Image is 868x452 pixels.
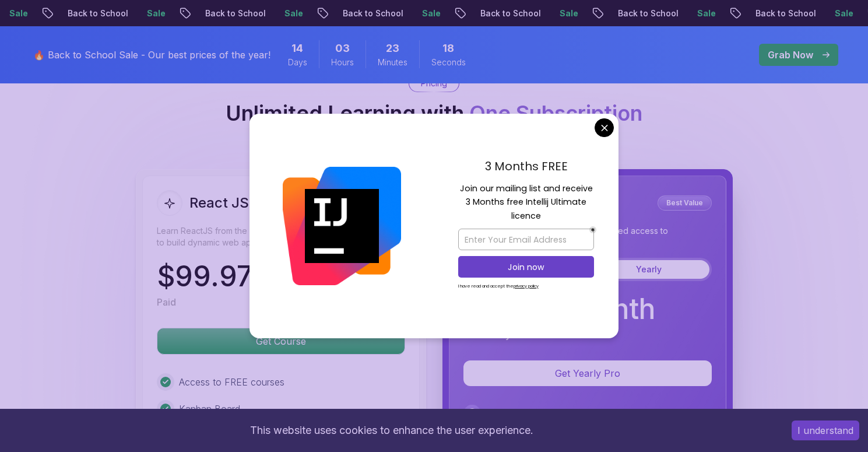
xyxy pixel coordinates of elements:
[486,407,656,421] p: Unlimited access to all premium courses
[792,8,829,19] p: Sale
[300,8,379,19] p: Back to School
[157,225,405,248] p: Learn ReactJS from the ground up and master the skills needed to build dynamic web applications.
[24,8,104,19] p: Back to School
[654,8,691,19] p: Sale
[179,375,284,389] p: Access to FREE courses
[162,8,241,19] p: Back to School
[421,78,447,89] p: Pricing
[241,8,279,19] p: Sale
[768,48,813,62] p: Grab Now
[792,421,859,440] button: Accept cookies
[226,101,642,125] h2: Unlimited Learning with
[179,402,240,416] p: Kanban Board
[431,57,466,68] span: Seconds
[437,8,516,19] p: Back to School
[335,40,350,57] span: 3 Hours
[157,262,355,290] p: $ 99.97 / Month
[712,8,792,19] p: Back to School
[157,295,176,309] p: Paid
[189,194,363,212] h2: React JS Developer Guide
[9,418,774,443] div: This website uses cookies to enhance the user experience.
[157,328,405,354] p: Get Course
[659,197,710,209] p: Best Value
[157,328,405,355] button: Get Course
[463,360,712,386] button: Get Yearly Pro
[575,8,654,19] p: Back to School
[469,100,642,126] span: One Subscription
[589,260,709,279] button: Yearly
[379,8,416,19] p: Sale
[331,57,354,68] span: Hours
[386,40,399,57] span: 23 Minutes
[288,57,307,68] span: Days
[104,8,141,19] p: Sale
[516,8,554,19] p: Sale
[378,57,407,68] span: Minutes
[442,40,454,57] span: 18 Seconds
[157,335,405,347] a: Get Course
[463,367,712,379] a: Get Yearly Pro
[291,40,303,57] span: 14 Days
[33,48,270,62] p: 🔥 Back to School Sale - Our best prices of the year!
